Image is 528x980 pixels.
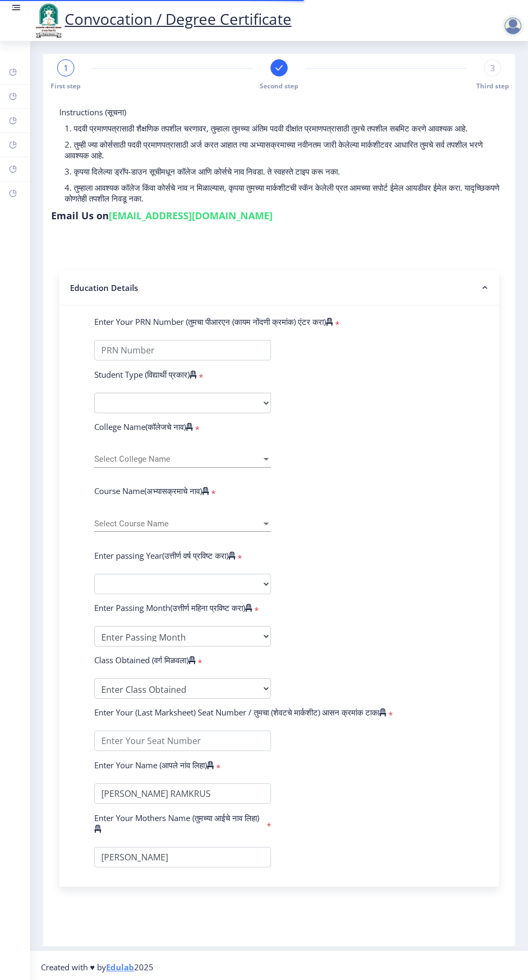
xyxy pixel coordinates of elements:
[59,270,499,305] nb-accordion-item-header: Education Details
[94,485,209,496] label: Course Name(अभ्यासक्रमाचे नाव)
[94,421,193,432] label: College Name(कॉलेजचे नाव)
[65,139,504,161] p: 2. तुम्ही ज्या कोर्ससाठी पदवी प्रमाणपत्रासाठी अर्ज करत आहात त्या अभ्यासक्रमाच्या नवीनतम जारी केले...
[65,182,504,204] p: 4. तुम्हाला आवश्यक कॉलेज किंवा कोर्सचे नाव न मिळाल्यास, कृपया तुमच्या मार्कशीटची स्कॅन केलेली प्र...
[94,707,386,718] label: Enter Your (Last Marksheet) Seat Number / तुमचा (शेवटचे मार्कशीट) आसन क्रमांक टाका
[109,209,273,222] a: [EMAIL_ADDRESS][DOMAIN_NAME]
[94,760,214,770] label: Enter Your Name (आपले नांव लिहा)
[51,81,81,91] span: First step
[94,455,261,464] span: Select College Name
[94,847,271,867] input: Enter Your Mothers Name
[94,369,197,380] label: Student Type (विद्यार्थी प्रकार)
[32,2,65,39] img: logo
[490,62,495,73] span: 3
[106,962,134,972] a: Edulab
[65,123,504,134] p: 1. पदवी प्रमाणपत्रासाठी शैक्षणिक तपशील चरणावर, तुम्हाला तुमच्या अंतिम पदवी दीक्षांत प्रमाणपत्रासा...
[94,340,271,360] input: PRN Number
[476,81,509,91] span: Third step
[94,783,271,804] input: Enter Your Name
[94,519,261,529] span: Select Course Name
[94,316,333,327] label: Enter Your PRN Number (तुमचा पीआरएन (कायम नोंदणी क्रमांक) एंटर करा)
[94,550,235,561] label: Enter passing Year(उत्तीर्ण वर्ष प्रविष्ट करा)
[51,209,273,222] h6: Email Us on
[64,62,68,73] span: 1
[32,9,291,29] a: Convocation / Degree Certificate
[41,962,154,972] span: Created with ♥ by 2025
[94,812,265,834] label: Enter Your Mothers Name (तुमच्या आईचे नाव लिहा)
[65,166,504,177] p: 3. कृपया दिलेल्या ड्रॉप-डाउन सूचीमधून कॉलेज आणि कोर्सचे नाव निवडा. ते स्वहस्ते टाइप करू नका.
[260,81,298,91] span: Second step
[94,602,252,613] label: Enter Passing Month(उत्तीर्ण महिना प्रविष्ट करा)
[94,655,196,665] label: Class Obtained (वर्ग मिळवला)
[94,731,271,751] input: Enter Your Seat Number
[59,107,126,117] span: Instructions (सूचना)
